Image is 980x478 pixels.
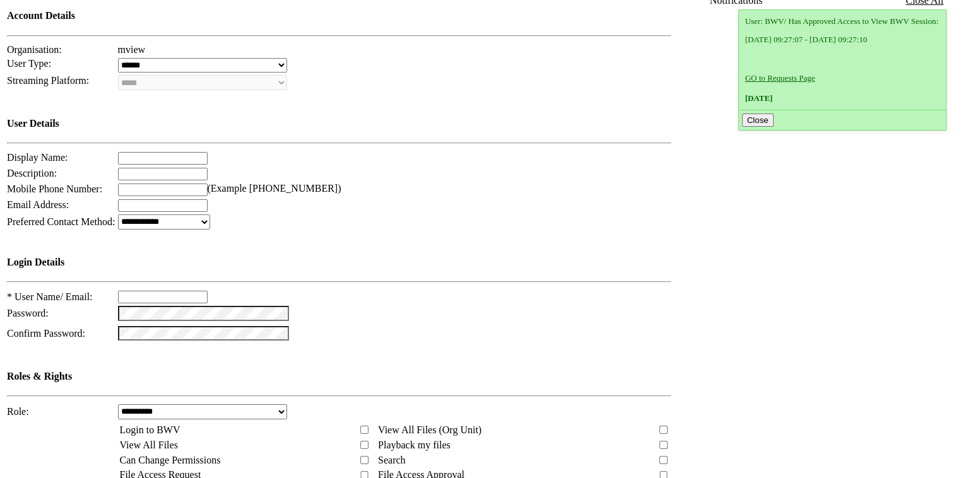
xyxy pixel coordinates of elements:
a: GO to Requests Page [745,73,815,83]
span: Mobile Phone Number: [7,184,102,194]
h4: User Details [7,118,671,129]
span: Organisation: [7,44,62,55]
td: Role: [6,404,116,420]
span: Email Address: [7,199,69,210]
span: [DATE] [745,93,773,103]
span: View All Files [120,440,178,450]
button: Close [742,114,774,127]
span: Password: [7,308,49,318]
td: mview [117,44,673,56]
span: Can Change Permissions [120,455,221,465]
span: View All Files (Org Unit) [378,424,481,435]
div: User: BWV/ Has Approved Access to View BWV Session: [745,16,940,103]
span: Streaming Platform: [7,75,89,86]
span: (Example [PHONE_NUMBER]) [208,183,341,194]
p: [DATE] 09:27:07 - [DATE] 09:27:10 [745,35,940,45]
span: Confirm Password: [7,328,85,339]
span: Login to BWV [120,424,180,435]
span: Preferred Contact Method: [7,216,115,227]
span: Description: [7,168,57,178]
h4: Account Details [7,10,671,21]
span: User Type: [7,58,51,69]
span: * User Name/ Email: [7,291,93,302]
h4: Roles & Rights [7,371,671,382]
span: Display Name: [7,152,68,163]
span: Search [378,455,406,465]
span: Playback my files [378,440,451,450]
h4: Login Details [7,257,671,268]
